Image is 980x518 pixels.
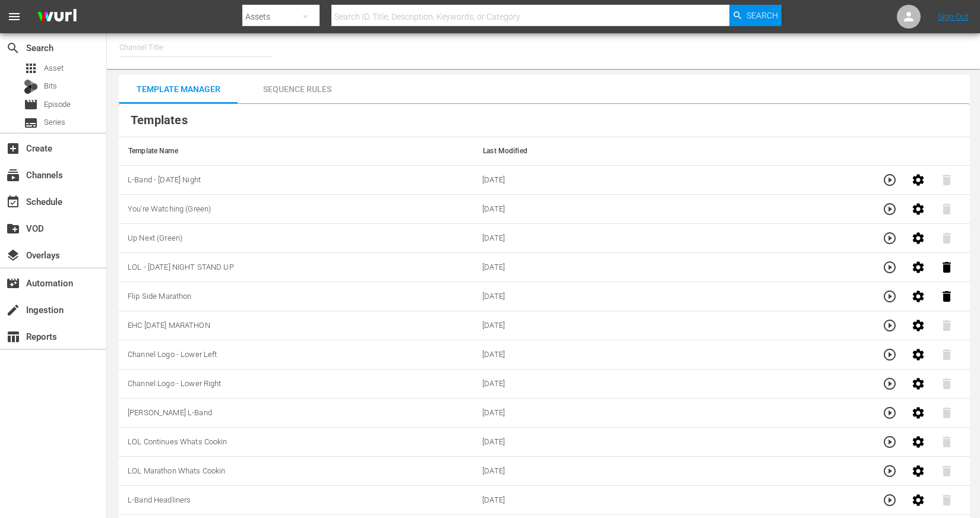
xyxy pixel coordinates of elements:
span: 10/09/2025 13:43:22 -07:00 [482,175,505,184]
span: Flip Side Marathon [128,292,192,301]
span: Lil Kev L-Band [128,408,212,417]
span: Edit [904,262,932,271]
span: Can't delete template because it's used in 10 rules [932,378,961,387]
span: Preview [875,262,904,271]
span: Series [44,116,65,128]
span: Delete [932,291,961,300]
span: Can't delete template because it's used in 1 rule [932,495,961,504]
span: Edit [904,233,932,242]
span: Can't delete template because it's used in 2 rules [932,349,961,358]
span: Edit [904,320,932,329]
span: Channel Logo - Lower Left [128,350,217,359]
span: Can't delete template because it's used in 1 rule [932,466,961,475]
span: Search [747,5,778,26]
span: Can't delete template because it's used in 2 rules [932,233,961,242]
span: 08/25/2025 12:26:11 -07:00 [482,204,505,213]
span: Search [6,41,20,55]
span: Episode [24,97,38,112]
span: Channel Logo - Lower Right [128,379,222,388]
span: 05/11/2025 16:48:03 -07:00 [482,292,505,301]
span: 03/05/2025 14:53:52 -08:00 [482,350,505,359]
span: Preview [875,291,904,300]
span: You're Watching (Green) [128,204,211,213]
span: Bits [44,80,57,92]
a: Sign Out [938,12,969,21]
span: VOD [6,222,20,236]
span: Preview [875,320,904,329]
span: Edit [904,204,932,213]
span: 01/31/2025 15:38:01 -08:00 [482,437,505,446]
span: Asset [24,61,38,75]
span: Preview [875,495,904,504]
span: LOL Marathon Whats Cookin [128,466,225,475]
span: LOL Continues Whats Cookin [128,437,227,446]
span: LOL - SATURDAY NIGHT STAND UP [128,263,234,271]
span: Preview [875,378,904,387]
th: Last Modified [473,137,970,166]
span: Automation [6,276,20,290]
span: 03/05/2025 14:53:40 -08:00 [482,379,505,388]
span: Can't delete template because it's used in 2 rules [932,204,961,213]
span: Edit [904,378,932,387]
button: Sequence Rules [238,75,356,103]
span: Overlays [6,248,20,263]
span: Delete [932,262,961,271]
span: 03/04/2025 14:15:43 -08:00 [482,408,505,417]
span: Preview [875,175,904,184]
span: Edit [904,466,932,475]
span: Ingestion [6,303,20,317]
div: Bits [24,80,38,94]
span: 07/31/2025 15:54:16 -07:00 [482,263,505,271]
span: Series [24,116,38,130]
span: Up Next (Green) [128,233,182,242]
span: Edit [904,291,932,300]
span: Preview [875,349,904,358]
span: Edit [904,349,932,358]
span: 05/08/2025 19:28:42 -07:00 [482,321,505,330]
img: ans4CAIJ8jUAAAAAAAAAAAAAAAAAAAAAAAAgQb4GAAAAAAAAAAAAAAAAAAAAAAAAJMjXAAAAAAAAAAAAAAAAAAAAAAAAgAT5G... [29,3,86,31]
span: Preview [875,437,904,446]
span: Asset [44,62,64,74]
span: Can't delete template because it's used in 1 rule [932,320,961,329]
span: Edit [904,495,932,504]
span: L-Band - Friday Night [128,175,201,184]
span: Preview [875,204,904,213]
span: Edit [904,408,932,416]
th: Template Name [119,137,473,166]
span: Edit [904,175,932,184]
span: Preview [875,466,904,475]
span: Can't delete template because it's used in 1 rule [932,437,961,446]
span: L-Band Headliners [128,495,191,504]
button: Template Manager [119,75,238,103]
span: Preview [875,408,904,416]
span: Create [6,141,20,156]
span: 10/17/2024 11:27:32 -07:00 [482,495,505,504]
span: Schedule [6,195,20,209]
span: 08/25/2025 12:25:01 -07:00 [482,233,505,242]
span: Edit [904,437,932,446]
button: Search [729,5,782,26]
span: Preview [875,233,904,242]
span: Can't delete template because it's used in 4 rules [932,175,961,184]
th: Templates [119,104,970,137]
span: menu [7,10,21,24]
span: 01/31/2025 15:36:40 -08:00 [482,466,505,475]
span: EHC MOTHER'S DAY MARATHON [128,321,210,330]
span: Can't delete template because it's used in 1 rule [932,408,961,416]
span: Episode [44,99,71,110]
span: Channels [6,168,20,182]
span: Reports [6,330,20,344]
